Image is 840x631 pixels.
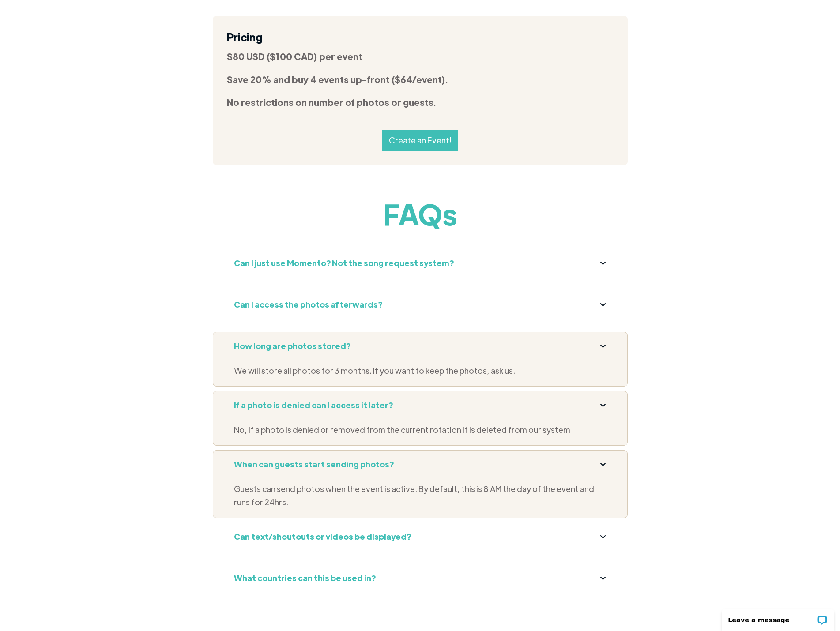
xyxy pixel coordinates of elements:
[600,262,606,265] img: dropdown icon
[234,341,350,351] strong: How long are photos stored?
[234,364,606,377] p: We will store all photos for 3 months. If you want to keep the photos, ask us.
[234,531,411,541] strong: Can text/shoutouts or videos be displayed?
[234,400,393,410] strong: If a photo is denied can I access it later?
[234,299,382,309] strong: Can I access the photos afterwards?
[227,51,448,108] strong: $80 USD ($100 CAD) per event Save 20% and buy 4 events up-front ($64/event). ‍ No restrictions on...
[382,130,458,151] a: Create an Event!
[234,258,454,268] strong: Can I just use Momento? Not the song request system?
[234,573,376,583] strong: What countries can this be used in?
[234,459,394,469] strong: When can guests start sending photos?
[234,423,606,436] p: No, if a photo is denied or removed from the current rotation it is deleted from our system
[213,196,628,231] h1: FAQs
[716,603,840,631] iframe: LiveChat chat widget
[600,303,606,306] img: down arrow
[234,482,606,509] p: Guests can send photos when the event is active. By default, this is 8 AM the day of the event an...
[227,30,263,44] strong: Pricing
